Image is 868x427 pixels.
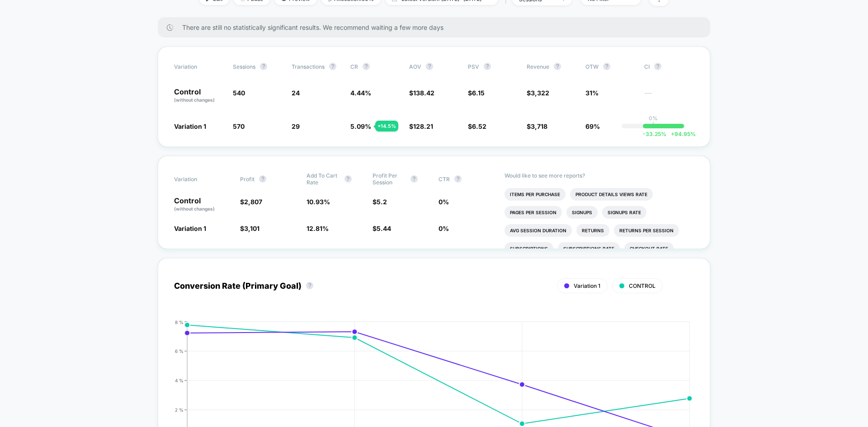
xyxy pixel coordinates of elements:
span: 2,807 [244,198,262,206]
span: $ [409,89,434,97]
span: 29 [292,122,300,130]
span: 5.09 % [350,122,371,130]
span: 10.93 % [307,198,330,206]
span: Transactions [292,63,325,70]
div: + 14.5 % [375,121,398,131]
span: OTW [585,63,635,70]
span: Variation [174,63,224,70]
span: Variation 1 [574,282,600,289]
span: Variation 1 [174,122,206,130]
span: 12.81 % [307,225,329,232]
button: ? [454,175,462,183]
li: Returns Per Session [614,224,679,237]
span: PSV [468,63,479,70]
button: ? [363,63,370,70]
span: CTR [439,176,450,183]
span: 4.44 % [350,89,371,97]
button: ? [603,63,610,70]
span: AOV [409,63,421,70]
li: Signups Rate [602,206,646,219]
span: 5.44 [377,225,391,232]
button: ? [259,175,266,183]
span: 0 % [439,198,449,206]
span: -33.25 % [643,131,666,137]
tspan: 4 % [175,378,184,383]
li: Items Per Purchase [505,188,566,201]
span: 128.21 [413,122,433,130]
li: Subscriptions Rate [558,242,620,255]
span: 570 [233,122,245,130]
li: Subscriptions [505,242,553,255]
span: 5.2 [377,198,387,206]
span: 3,322 [531,89,549,97]
span: $ [373,198,387,206]
span: (without changes) [174,206,215,211]
span: Profit [240,176,255,183]
span: Revenue [527,63,549,70]
p: Control [174,88,224,103]
button: ? [484,63,491,70]
span: CR [350,63,358,70]
li: Returns [576,224,609,237]
span: 6.52 [472,122,486,130]
span: CI [644,63,694,70]
span: 0 % [439,225,449,232]
li: Product Details Views Rate [570,188,653,201]
span: 69% [585,122,600,130]
tspan: 8 % [175,319,184,325]
span: $ [468,122,486,130]
span: 24 [292,89,300,97]
span: Profit Per Session [373,172,406,186]
span: Add To Cart Rate [307,172,340,186]
span: 3,718 [531,122,547,130]
span: 31% [585,89,599,97]
span: Sessions [233,63,255,70]
li: Avg Session Duration [505,224,572,237]
span: $ [527,89,549,97]
span: $ [527,122,547,130]
span: There are still no statistically significant results. We recommend waiting a few more days [182,23,692,31]
button: ? [260,63,267,70]
p: Control [174,197,231,212]
tspan: 2 % [175,407,184,413]
button: ? [426,63,433,70]
button: ? [329,63,336,70]
button: ? [554,63,561,70]
span: $ [240,198,262,206]
span: CONTROL [629,282,656,289]
span: $ [468,89,485,97]
li: Checkout Rate [624,242,674,255]
p: | [652,122,654,128]
button: ? [410,175,418,183]
p: Would like to see more reports? [505,172,694,179]
p: 0% [649,115,658,122]
span: $ [409,122,433,130]
span: 94.95 % [666,131,696,137]
span: + [671,131,675,137]
tspan: 6 % [175,348,184,354]
button: ? [654,63,661,70]
span: $ [373,225,391,232]
span: 540 [233,89,245,97]
span: --- [644,90,694,103]
button: ? [306,282,313,289]
span: 3,101 [244,225,259,232]
span: 138.42 [413,89,434,97]
li: Signups [566,206,598,219]
span: Variation [174,172,224,186]
span: Variation 1 [174,225,206,232]
span: (without changes) [174,97,215,103]
button: ? [344,175,352,183]
span: $ [240,225,259,232]
span: 6.15 [472,89,485,97]
li: Pages Per Session [505,206,562,219]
